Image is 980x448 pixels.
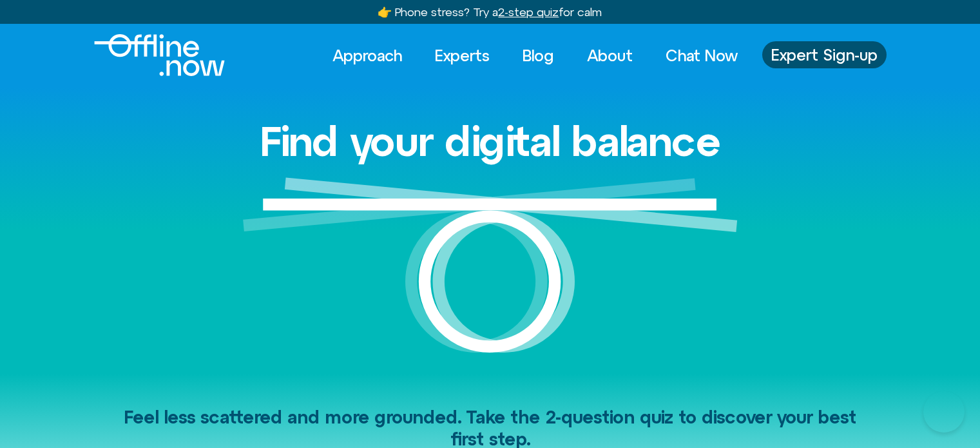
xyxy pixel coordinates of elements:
nav: Menu [321,41,749,70]
u: 2-step quiz [498,5,559,19]
a: Chat Now [654,41,749,70]
img: offline.now [94,34,225,76]
a: Blog [511,41,566,70]
a: Expert Sign-up [762,41,887,68]
iframe: Botpress [923,391,965,433]
span: Expert Sign-up [771,46,878,63]
a: 👉 Phone stress? Try a2-step quizfor calm [378,5,602,19]
h1: Find your digital balance [260,119,721,164]
div: Logo [94,34,203,76]
a: Approach [321,41,414,70]
a: Experts [423,41,501,70]
a: About [575,41,644,70]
